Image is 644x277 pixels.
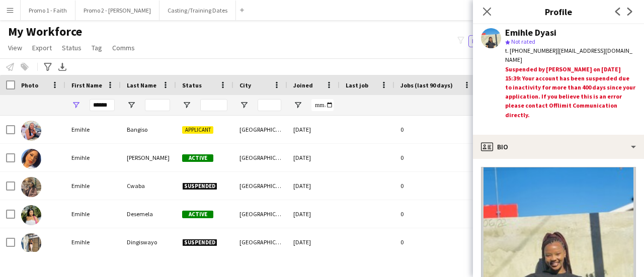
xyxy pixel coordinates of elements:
[21,233,41,253] img: Emihle Dingiswayo
[394,172,477,200] div: 0
[400,81,453,89] span: Jobs (last 90 days)
[394,116,477,143] div: 0
[239,101,249,110] button: Open Filter Menu
[4,41,26,54] a: View
[505,47,557,54] span: t. [PHONE_NUMBER]
[65,172,121,200] div: Emihle
[127,81,156,89] span: Last Name
[182,101,191,110] button: Open Filter Menu
[21,81,38,89] span: Photo
[394,144,477,171] div: 0
[182,211,213,218] span: Active
[28,41,56,54] a: Export
[108,41,139,54] a: Comms
[21,177,41,197] img: Emihle Cwaba
[159,1,236,20] button: Casting/Training Dates
[42,61,54,73] app-action-btn: Advanced filters
[71,101,80,110] button: Open Filter Menu
[65,200,121,228] div: Emihle
[182,126,213,134] span: Applicant
[200,99,227,111] input: Status Filter Input
[182,182,217,190] span: Suspended
[112,43,135,52] span: Comms
[127,101,136,110] button: Open Filter Menu
[287,144,340,171] div: [DATE]
[233,116,287,143] div: [GEOGRAPHIC_DATA]
[346,81,368,89] span: Last job
[511,38,535,45] span: Not rated
[21,1,75,20] button: Promo 1 - Faith
[32,43,52,52] span: Export
[145,99,170,111] input: Last Name Filter Input
[62,43,82,52] span: Status
[239,81,251,89] span: City
[505,28,556,37] div: Emihle Dyasi
[287,116,340,143] div: [DATE]
[233,144,287,171] div: [GEOGRAPHIC_DATA]
[121,228,176,256] div: Dingiswayo
[75,1,159,20] button: Promo 2 - [PERSON_NAME]
[233,200,287,228] div: [GEOGRAPHIC_DATA]
[311,99,334,111] input: Joined Filter Input
[394,200,477,228] div: 0
[21,205,41,225] img: Emihle Desemela
[56,61,68,73] app-action-btn: Export XLSX
[21,121,41,141] img: Emihle Bangiso
[233,228,287,256] div: [GEOGRAPHIC_DATA]
[258,99,281,111] input: City Filter Input
[58,41,86,54] a: Status
[88,41,106,54] a: Tag
[92,43,102,52] span: Tag
[505,65,636,131] div: Suspended by [PERSON_NAME] on [DATE] 15:39: Your account has been suspended due to inactivity for...
[65,228,121,256] div: Emihle
[473,135,644,159] div: Bio
[121,172,176,200] div: Cwaba
[287,228,340,256] div: [DATE]
[182,81,202,89] span: Status
[287,200,340,228] div: [DATE]
[293,101,302,110] button: Open Filter Menu
[8,43,22,52] span: View
[287,172,340,200] div: [DATE]
[8,24,82,39] span: My Workforce
[182,154,213,162] span: Active
[90,99,115,111] input: First Name Filter Input
[394,228,477,256] div: 0
[121,116,176,143] div: Bangiso
[121,144,176,171] div: [PERSON_NAME]
[21,149,41,169] img: Emihle Bartman
[182,239,217,246] span: Suspended
[505,47,632,63] span: | [EMAIL_ADDRESS][DOMAIN_NAME]
[293,81,313,89] span: Joined
[65,144,121,171] div: Emihle
[71,81,102,89] span: First Name
[473,5,644,18] h3: Profile
[233,172,287,200] div: [GEOGRAPHIC_DATA]
[121,200,176,228] div: Desemela
[468,35,519,47] button: Everyone6,988
[65,116,121,143] div: Emihle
